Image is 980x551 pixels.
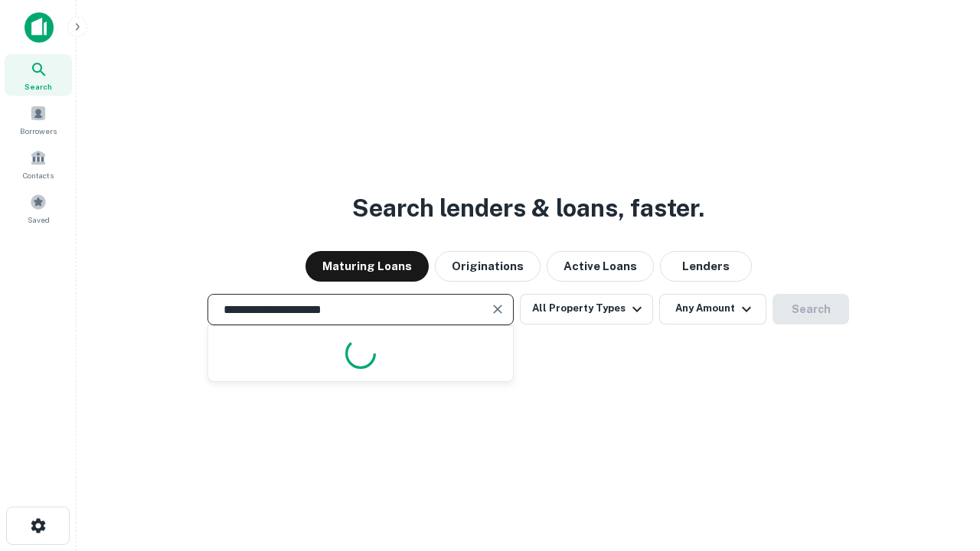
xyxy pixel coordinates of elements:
[903,429,980,502] iframe: Chat Widget
[5,143,72,184] a: Contacts
[352,190,704,227] h3: Search lenders & loans, faster.
[24,80,52,93] span: Search
[487,298,508,320] button: Clear
[547,251,654,282] button: Active Loans
[20,125,57,137] span: Borrowers
[520,294,653,324] button: All Property Types
[5,187,72,229] a: Saved
[435,251,541,282] button: Originations
[23,169,54,181] span: Contacts
[659,294,766,324] button: Any Amount
[305,251,429,282] button: Maturing Loans
[24,12,54,43] img: capitalize-icon.png
[5,54,72,96] a: Search
[28,214,50,226] span: Saved
[660,251,752,282] button: Lenders
[5,99,72,140] a: Borrowers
